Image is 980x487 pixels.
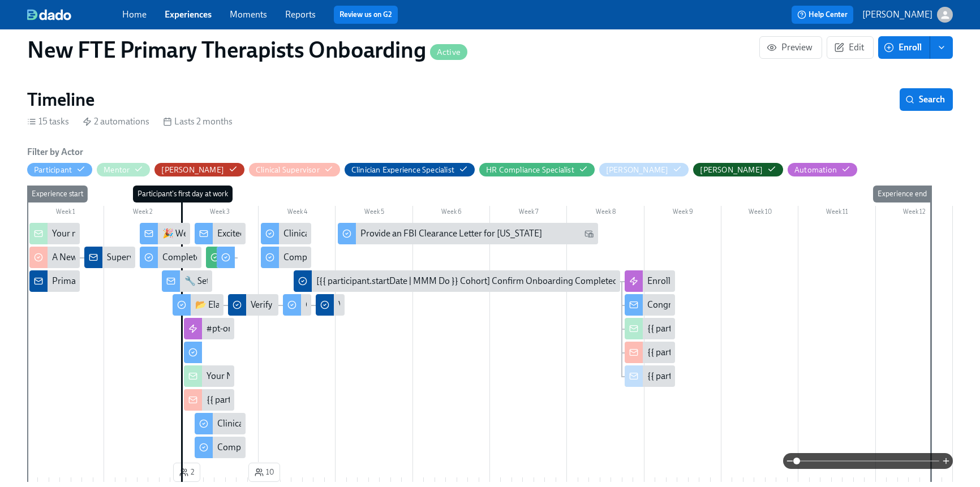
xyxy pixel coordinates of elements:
[873,186,931,202] div: Experience end
[52,275,184,287] div: Primary Therapists cleared to start
[336,206,412,221] div: Week 5
[27,36,467,63] h1: New FTE Primary Therapists Onboarding
[606,165,669,175] div: Hide Meg Dawson
[154,163,244,176] button: [PERSON_NAME]
[794,165,837,175] div: Hide Automation
[173,294,223,316] div: 📂 Elation (EHR) Setup
[249,163,340,176] button: Clinical Supervisor
[195,413,245,434] div: Clinical Onboarding: Week One
[930,36,953,59] button: enroll
[647,299,822,311] div: Congratulations on Completing Onboarding!
[338,299,525,311] div: Verify Elation Setup for {{ participant.fullName }}
[29,247,80,268] div: A New Hire is Cleared to Start
[316,275,618,287] div: [{{ participant.startDate | MMM Do }} Cohort] Confirm Onboarding Completed
[256,165,320,175] div: Hide Clinical Supervisor
[34,165,72,175] div: Hide Participant
[625,318,675,339] div: {{ participant.fullName }} has completed onboarding!
[27,163,92,176] button: Participant
[207,394,380,406] div: {{ participant.fullName }} has Started [DATE]!
[217,441,356,454] div: Compliance Onboarding: Week One
[283,294,311,316] div: Oops - Missing Steps!
[644,206,721,221] div: Week 9
[140,247,201,268] div: Complete our Welcome Survey
[195,223,245,244] div: Excited to Connect – Your Mentor at Charlie Health!
[84,247,135,268] div: Supervisor confirmed!
[413,206,490,221] div: Week 6
[900,88,953,111] button: Search
[165,9,212,20] a: Experiences
[430,48,467,57] span: Active
[876,206,953,221] div: Week 12
[625,294,675,316] div: Congratulations on Completing Onboarding!
[261,223,311,244] div: Clinical Onboarding: Week 2
[338,223,598,244] div: Provide an FBI Clearance Letter for [US_STATE]
[836,42,864,53] span: Edit
[345,163,475,176] button: Clinician Experience Specialist
[29,223,80,244] div: Your new mentee is about to start onboarding!
[625,270,675,292] div: Enroll in Milestone Email Experience
[339,9,392,20] a: Review us on G2
[162,251,281,264] div: Complete our Welcome Survey
[52,227,231,240] div: Your new mentee is about to start onboarding!
[27,206,104,221] div: Week 1
[479,163,595,176] button: HR Compliance Specialist
[351,165,454,175] div: Hide Clinician Experience Specialist
[792,6,853,24] button: Help Center
[360,227,542,240] div: Provide an FBI Clearance Letter for [US_STATE]
[798,206,875,221] div: Week 11
[140,223,190,244] div: 🎉 Welcome to Charlie Health!
[334,6,398,24] button: Review us on G2
[29,270,80,292] div: Primary Therapists cleared to start
[827,36,874,59] button: Edit
[122,9,147,20] a: Home
[162,270,212,292] div: 🔧 Set Up Core Applications
[251,299,301,311] div: Verify Elation
[486,165,574,175] div: Hide HR Compliance Specialist
[184,318,234,339] div: #pt-onboarding-support
[161,165,224,175] div: Hide Clarissa
[27,9,122,20] a: dado
[862,8,932,21] p: [PERSON_NAME]
[584,229,594,238] svg: Work Email
[107,251,193,264] div: Supervisor confirmed!
[27,88,94,111] h2: Timeline
[797,9,848,20] span: Help Center
[316,294,344,316] div: Verify Elation Setup for {{ participant.fullName }}
[217,227,414,240] div: Excited to Connect – Your Mentor at Charlie Health!
[182,206,259,221] div: Week 3
[184,389,234,411] div: {{ participant.fullName }} has Started [DATE]!
[625,342,675,363] div: {{ participant.fullName }} has completed onboarding!
[306,299,389,311] div: Oops - Missing Steps!
[27,115,69,128] div: 15 tasks
[162,227,281,240] div: 🎉 Welcome to Charlie Health!
[259,206,336,221] div: Week 4
[886,42,922,53] span: Enroll
[27,186,88,202] div: Experience start
[255,467,274,478] span: 10
[490,206,567,221] div: Week 7
[788,163,857,176] button: Automation
[104,206,181,221] div: Week 2
[878,36,930,59] button: Enroll
[647,322,853,335] div: {{ participant.fullName }} has completed onboarding!
[261,247,311,268] div: Compliance Onboarding: Week 2
[133,186,233,202] div: Participant's first day at work
[228,294,278,316] div: Verify Elation
[104,165,130,175] div: Hide Mentor
[184,275,293,287] div: 🔧 Set Up Core Applications
[27,9,71,20] img: dado
[248,463,280,482] button: 10
[207,322,302,335] div: #pt-onboarding-support
[862,7,953,23] button: [PERSON_NAME]
[83,115,149,128] div: 2 automations
[647,275,788,287] div: Enroll in Milestone Email Experience
[647,370,853,382] div: {{ participant.fullName }} has completed onboarding!
[294,270,620,292] div: [{{ participant.startDate | MMM Do }} Cohort] Confirm Onboarding Completed
[207,370,351,382] div: Your New Mentee has started [DATE]!
[195,437,245,458] div: Compliance Onboarding: Week One
[759,36,822,59] button: Preview
[52,251,165,264] div: A New Hire is Cleared to Start
[700,165,763,175] div: Hide Paige Eber
[27,146,83,158] h6: Filter by Actor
